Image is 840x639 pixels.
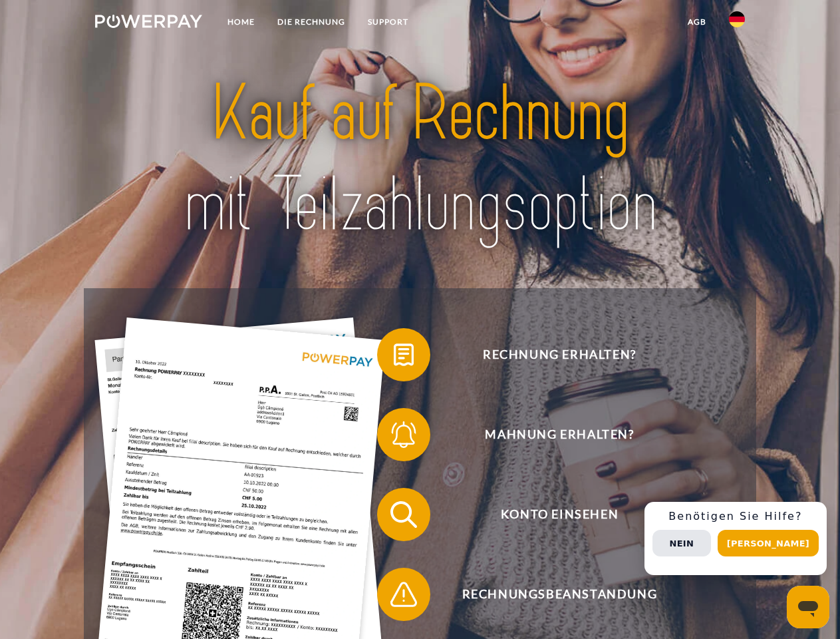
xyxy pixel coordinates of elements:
img: qb_bill.svg [387,338,420,371]
h3: Benötigen Sie Hilfe? [652,510,819,523]
a: Home [216,10,266,34]
img: logo-powerpay-white.svg [95,15,202,28]
button: Rechnung erhalten? [377,328,723,381]
img: de [729,11,745,27]
img: title-powerpay_de.svg [127,64,713,255]
button: Nein [652,530,711,556]
span: Rechnungsbeanstandung [396,568,722,621]
button: Mahnung erhalten? [377,408,723,461]
span: Konto einsehen [396,488,722,541]
a: agb [676,10,718,34]
span: Mahnung erhalten? [396,408,722,461]
img: qb_bell.svg [387,418,420,451]
iframe: Schaltfläche zum Öffnen des Messaging-Fensters [787,586,829,628]
button: [PERSON_NAME] [718,530,819,556]
a: SUPPORT [356,10,420,34]
button: Konto einsehen [377,488,723,541]
button: Rechnungsbeanstandung [377,568,723,621]
a: DIE RECHNUNG [266,10,356,34]
img: qb_search.svg [387,498,420,531]
span: Rechnung erhalten? [396,328,722,381]
div: Schnellhilfe [644,502,827,575]
img: qb_warning.svg [387,578,420,611]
